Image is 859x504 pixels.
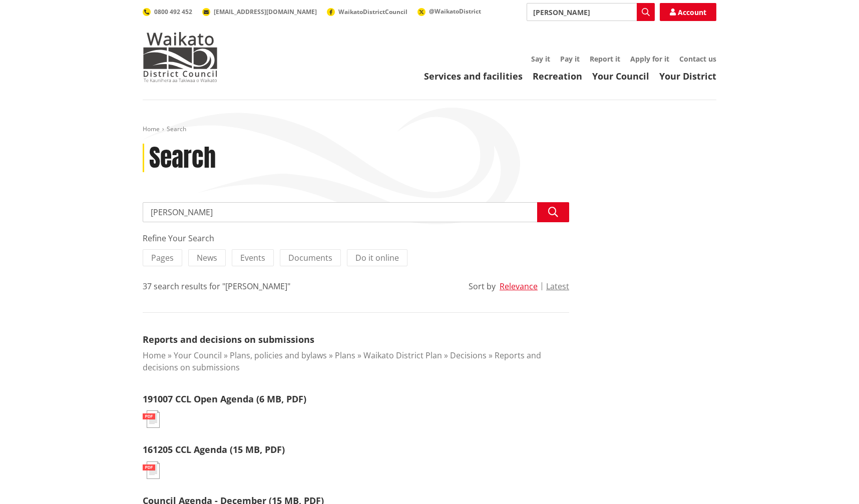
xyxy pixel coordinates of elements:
[143,461,160,479] img: document-pdf.svg
[230,350,327,361] a: Plans, policies and bylaws
[546,282,569,291] button: Latest
[450,350,487,361] a: Decisions
[154,8,192,16] span: 0800 492 452
[143,333,314,345] a: Reports and decisions on submissions
[143,410,160,428] img: document-pdf.svg
[327,8,407,16] a: WaikatoDistrictCouncil
[151,252,174,263] span: Pages
[355,252,399,263] span: Do it online
[429,7,481,16] span: @WaikatoDistrict
[363,350,442,361] a: Waikato District Plan
[288,252,332,263] span: Documents
[143,232,569,244] div: Refine Your Search
[167,125,186,133] span: Search
[630,54,669,64] a: Apply for it
[143,32,218,82] img: Waikato District Council - Te Kaunihera aa Takiwaa o Waikato
[143,443,285,455] a: 161205 CCL Agenda (15 MB, PDF)
[560,54,580,64] a: Pay it
[143,350,541,373] a: Reports and decisions on submissions​
[197,252,217,263] span: News
[174,350,222,361] a: Your Council
[143,280,290,292] div: 37 search results for "[PERSON_NAME]"
[338,8,407,16] span: WaikatoDistrictCouncil
[143,125,160,133] a: Home
[149,144,216,173] h1: Search
[143,8,192,16] a: 0800 492 452
[531,54,550,64] a: Say it
[424,70,523,82] a: Services and facilities
[659,70,716,82] a: Your District
[592,70,649,82] a: Your Council
[527,3,655,21] input: Search input
[214,8,317,16] span: [EMAIL_ADDRESS][DOMAIN_NAME]
[679,54,716,64] a: Contact us
[240,252,265,263] span: Events
[143,350,166,361] a: Home
[143,393,306,405] a: 191007 CCL Open Agenda (6 MB, PDF)
[469,280,496,292] div: Sort by
[417,7,481,16] a: @WaikatoDistrict
[500,282,538,291] button: Relevance
[533,70,582,82] a: Recreation
[143,202,569,222] input: Search input
[590,54,620,64] a: Report it
[335,350,355,361] a: Plans
[143,125,716,134] nav: breadcrumb
[202,8,317,16] a: [EMAIL_ADDRESS][DOMAIN_NAME]
[660,3,716,21] a: Account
